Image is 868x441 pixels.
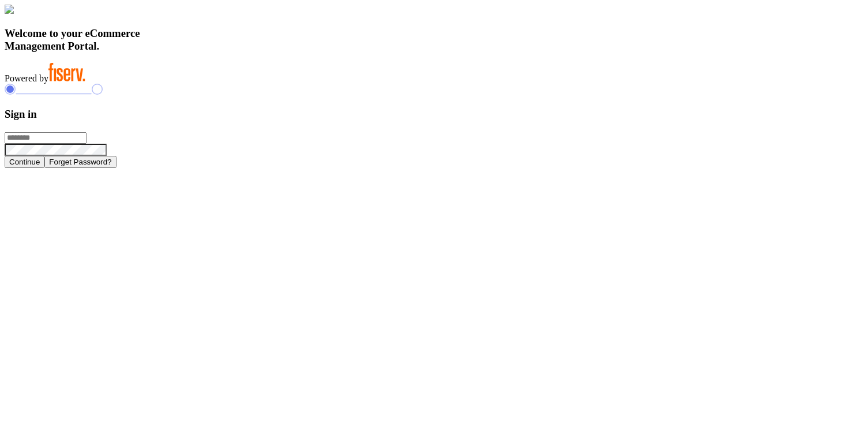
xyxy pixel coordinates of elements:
button: Forget Password? [44,156,116,168]
h3: Welcome to your eCommerce Management Portal. [5,27,863,53]
span: Powered by [5,73,48,83]
button: Continue [5,156,44,168]
img: card_Illustration.svg [5,5,14,14]
h3: Sign in [5,108,863,121]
